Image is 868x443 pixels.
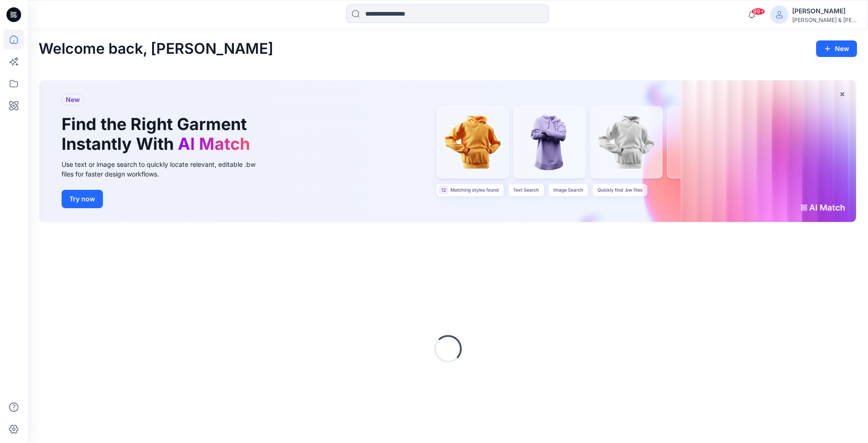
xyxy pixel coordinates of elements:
[62,190,103,208] button: Try now
[39,40,273,57] h2: Welcome back, [PERSON_NAME]
[62,159,268,179] div: Use text or image search to quickly locate relevant, editable .bw files for faster design workflows.
[751,8,765,15] span: 99+
[178,134,250,154] span: AI Match
[66,94,80,105] span: New
[792,17,857,23] div: [PERSON_NAME] & [PERSON_NAME]
[62,114,255,154] h1: Find the Right Garment Instantly With
[816,40,857,57] button: New
[776,11,783,18] svg: avatar
[792,6,857,17] div: [PERSON_NAME]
